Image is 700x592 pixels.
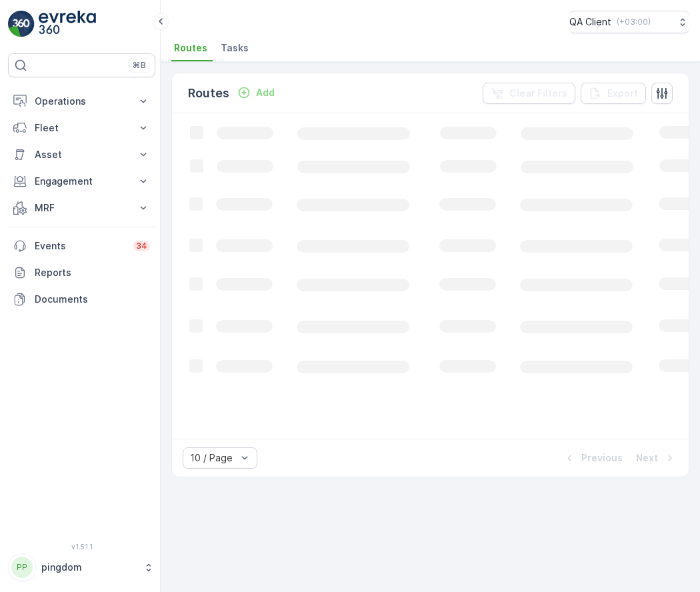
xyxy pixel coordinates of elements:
p: Previous [581,451,623,465]
p: Events [35,239,125,253]
img: logo [8,11,35,37]
p: 34 [136,241,147,251]
p: MRF [35,201,129,215]
button: Operations [8,88,155,115]
span: Tasks [221,41,249,55]
p: Engagement [35,175,129,188]
p: ( +03:00 ) [617,17,651,27]
button: MRF [8,195,155,221]
button: Clear Filters [483,83,575,104]
p: pingdom [41,561,137,574]
button: Add [232,85,280,101]
button: Fleet [8,115,155,141]
button: QA Client(+03:00) [569,11,689,33]
button: Next [635,450,678,466]
p: Add [256,86,275,99]
a: Documents [8,286,155,313]
p: Routes [188,84,229,103]
button: Asset [8,141,155,168]
p: Next [636,451,658,465]
img: logo_light-DOdMpM7g.png [39,11,96,37]
button: Engagement [8,168,155,195]
p: Export [607,87,638,100]
span: Routes [174,41,207,55]
p: Reports [35,266,150,279]
p: Operations [35,95,129,108]
p: Asset [35,148,129,161]
p: Clear Filters [509,87,567,100]
span: v 1.51.1 [8,543,155,551]
p: ⌘B [133,60,146,71]
a: Reports [8,259,155,286]
button: Previous [561,450,624,466]
div: PP [11,557,33,578]
a: Events34 [8,233,155,259]
p: Fleet [35,121,129,135]
button: Export [581,83,646,104]
p: QA Client [569,15,611,29]
p: Documents [35,293,150,306]
button: PPpingdom [8,553,155,581]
